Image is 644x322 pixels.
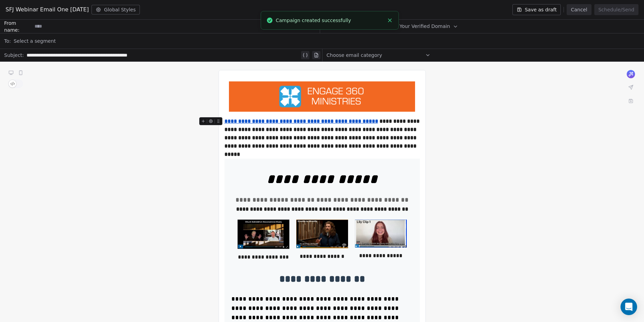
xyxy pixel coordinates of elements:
div: Campaign created successfully [276,17,384,24]
button: Schedule/Send [594,4,638,15]
button: Global Styles [92,5,140,14]
div: Open Intercom Messenger [621,299,637,315]
span: Choose email category [327,52,382,59]
button: Close toast [385,16,394,25]
span: SFJ Webinar Email One [DATE] [6,6,89,14]
span: Subject: [4,52,24,61]
span: Select a segment [13,38,56,44]
button: Cancel [567,4,591,15]
span: From name: [4,20,32,33]
span: To: [4,38,11,44]
button: Save as draft [512,4,561,15]
span: Select Your Verified Domain [383,23,450,30]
